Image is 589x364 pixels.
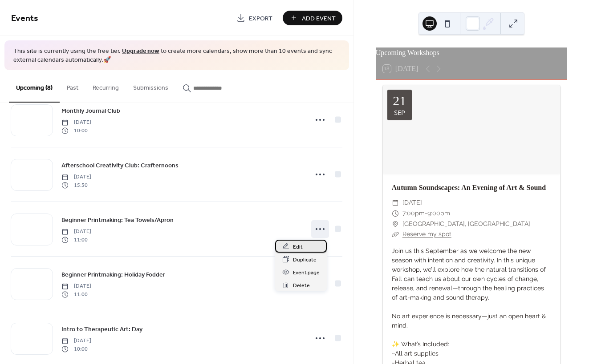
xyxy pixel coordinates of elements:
div: ​ [392,208,399,219]
span: This site is currently using the free tier. to create more calendars, show more than 10 events an... [13,47,340,64]
span: Duplicate [293,255,317,265]
span: [DATE] [61,173,91,181]
span: Events [11,10,38,27]
button: Recurring [85,70,126,102]
span: [DATE] [61,282,91,290]
button: Submissions [126,70,175,102]
a: Beginner Printmaking: Holiday Fodder [61,269,165,280]
a: Autumn Soundscapes: An Evening of Art & Sound [392,184,546,191]
a: Export [230,11,279,25]
div: ​ [392,219,399,229]
span: - [425,208,427,219]
span: 9:00pm [427,208,450,219]
a: Beginner Printmaking: Tea Towels/Apron [61,215,174,225]
span: Add Event [302,14,336,23]
span: 10:00 [61,345,91,353]
span: Beginner Printmaking: Holiday Fodder [61,270,165,280]
span: Afterschool Creativity Club: Crafternoons [61,161,179,170]
span: Export [249,14,272,23]
span: [DATE] [402,198,422,208]
span: Edit [293,242,303,252]
button: Past [60,70,85,102]
div: Sep [394,109,405,116]
div: ​ [392,229,399,240]
span: [DATE] [61,228,91,236]
span: [DATE] [61,119,91,127]
a: Reserve my spot [402,230,451,237]
span: Event page [293,268,320,277]
span: Beginner Printmaking: Tea Towels/Apron [61,216,174,225]
span: Monthly Journal Club [61,107,120,116]
a: Intro to Therapeutic Art: Day [61,324,142,334]
span: 11:00 [61,236,91,244]
a: Upgrade now [122,45,159,57]
span: Delete [293,281,310,290]
span: [DATE] [61,337,91,345]
div: Upcoming Workshops [376,47,567,58]
span: Intro to Therapeutic Art: Day [61,325,142,334]
a: Monthly Journal Club [61,106,120,116]
a: Afterschool Creativity Club: Crafternoons [61,160,179,170]
span: [GEOGRAPHIC_DATA], [GEOGRAPHIC_DATA] [402,219,530,229]
span: 15:30 [61,181,91,189]
div: 21 [393,94,406,107]
span: 7:00pm [402,208,425,219]
div: ​ [392,198,399,208]
span: 11:00 [61,290,91,298]
button: Add Event [283,11,342,25]
span: 10:00 [61,127,91,135]
button: Upcoming (8) [9,70,60,103]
